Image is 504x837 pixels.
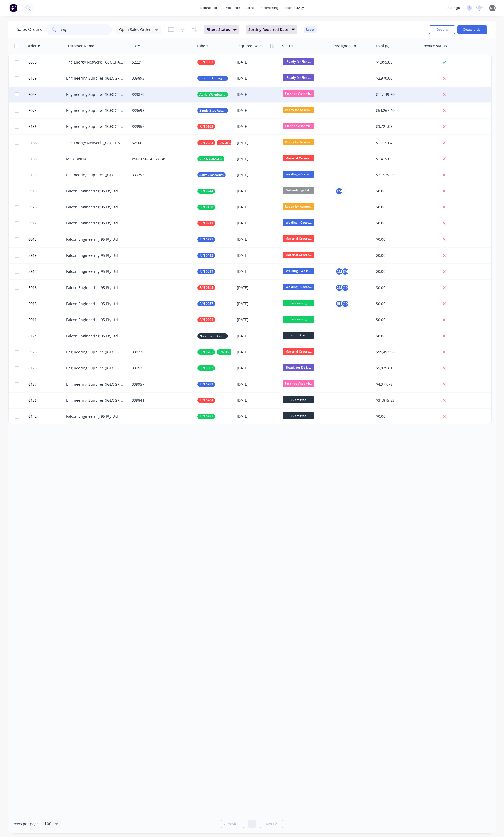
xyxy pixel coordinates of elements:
[197,237,215,242] button: P/N 0277
[197,414,215,419] button: P/N 0785
[27,199,66,215] button: 5920
[132,60,190,65] div: 52221
[197,382,215,387] button: P/N 0789
[376,124,417,129] div: $3,721.08
[197,365,215,371] button: P/N 0802
[376,398,417,403] div: $31,875.53
[282,43,293,49] div: Status
[199,156,222,161] span: Cut & Galv SHS
[199,76,226,81] span: Custom Outrigger
[119,27,153,32] span: Open Sales Orders
[197,156,224,161] button: Cut & Galv SHS
[197,398,215,403] button: P/N 0764
[13,821,39,826] span: Rows per page
[237,172,279,177] div: [DATE]
[197,285,215,290] button: P/N 0145
[197,221,215,226] button: P/N 0211
[27,232,66,247] button: 6015
[27,328,66,344] button: 6174
[27,296,66,312] button: 5913
[237,365,279,371] div: [DATE]
[66,253,124,258] div: Falcon Engineering 95 Pty Ltd
[237,269,279,274] div: [DATE]
[376,301,417,306] div: $0.00
[248,820,256,828] a: Page 1 is your current page
[283,412,314,419] span: Submitted
[197,140,234,145] button: P/N 0284P/N 0603
[132,398,190,403] div: 339841
[199,172,224,177] span: 33kV Crossarms
[376,221,417,226] div: $0.00
[376,60,417,65] div: $1,895.85
[66,205,124,210] div: Falcon Engineering 95 Pty Ltd
[197,189,215,194] button: P/N 0244
[28,269,37,274] span: 5912
[132,156,190,161] div: BSBL1/00142-VO-45
[283,348,314,355] span: Material Ordere...
[66,349,124,355] div: Engineering Supplies ([GEOGRAPHIC_DATA]) Pty Ltd
[28,205,37,210] span: 5920
[237,108,279,113] div: [DATE]
[197,76,228,81] button: Custom Outrigger
[66,60,124,65] div: The Energy Network ([GEOGRAPHIC_DATA]) Pty Ltd
[221,821,244,826] a: Previous page
[199,189,213,194] span: P/N 0244
[132,172,190,177] div: 339793
[197,333,228,339] button: Non Productive Tasks
[376,189,417,194] div: $0.00
[28,92,37,97] span: 6045
[131,43,140,49] div: PO #
[27,376,66,392] button: 6187
[198,4,222,12] a: dashboard
[237,140,279,145] div: [DATE]
[28,317,37,322] span: 5911
[197,205,215,210] button: P/N 0458
[335,284,349,292] button: AMCR
[237,414,279,419] div: [DATE]
[335,187,343,195] button: EM
[28,172,37,177] span: 6155
[237,205,279,210] div: [DATE]
[237,398,279,403] div: [DATE]
[237,349,279,355] div: [DATE]
[335,268,343,275] div: AM
[376,285,417,290] div: $0.00
[28,124,37,129] span: 6186
[423,43,447,49] div: Invoice status
[237,76,279,81] div: [DATE]
[335,300,343,308] div: BH
[66,43,94,49] div: Customer Name
[27,393,66,408] button: 6156
[27,215,66,231] button: 5917
[132,365,190,371] div: 339938
[132,76,190,81] div: 339893
[197,317,215,322] button: P/N 0001
[335,268,349,275] button: AMEM
[197,108,228,113] button: Single Stay Assembly (FPBW)
[132,108,190,113] div: 339698
[199,333,226,339] span: Non Productive Tasks
[66,285,124,290] div: Falcon Engineering 95 Pty Ltd
[219,820,285,828] ul: Pagination
[376,253,417,258] div: $0.00
[28,189,37,194] span: 5918
[237,189,279,194] div: [DATE]
[28,333,37,339] span: 6174
[66,140,124,145] div: The Energy Network ([GEOGRAPHIC_DATA]) Pty Ltd
[457,25,487,34] button: Create order
[283,380,314,387] span: Finished Assemb...
[66,333,124,339] div: Falcon Engineering 95 Pty Ltd
[9,4,17,12] img: Factory
[283,268,314,274] span: Welding - Wella...
[443,4,463,12] div: settings
[283,171,314,177] span: Welding - Cocos...
[237,124,279,129] div: [DATE]
[376,237,417,242] div: $0.00
[429,25,455,34] button: Options
[197,269,215,274] button: P/N 0019
[237,237,279,242] div: [DATE]
[219,140,232,145] span: P/N 0603
[376,349,417,355] div: $99,493.90
[28,301,37,306] span: 5913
